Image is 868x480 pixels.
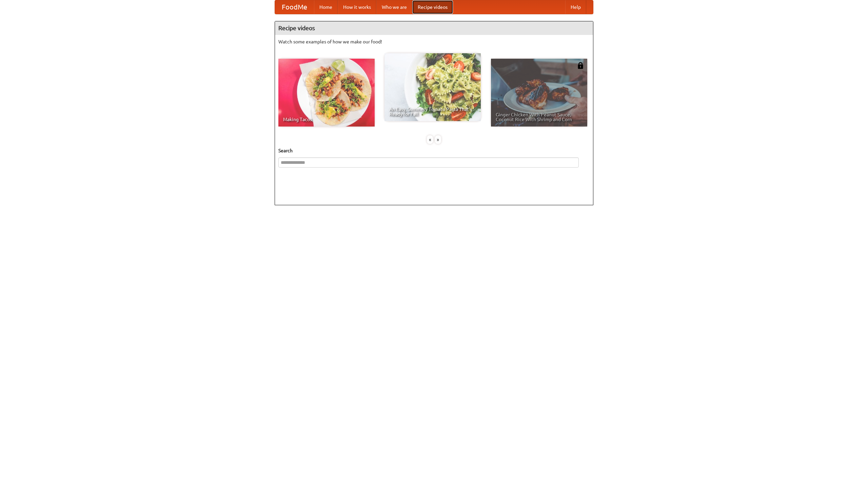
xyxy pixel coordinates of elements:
span: Making Tacos [283,117,370,122]
h4: Recipe videos [275,21,593,35]
a: FoodMe [275,0,314,14]
a: How it works [338,0,376,14]
p: Watch some examples of how we make our food! [278,38,590,45]
a: Making Tacos [278,59,375,127]
a: Help [565,0,586,14]
div: « [427,135,433,144]
h5: Search [278,147,590,154]
a: Who we are [376,0,412,14]
span: An Easy, Summery Tomato Pasta That's Ready for Fall [389,107,476,116]
a: Recipe videos [412,0,453,14]
img: 483408.png [577,62,584,69]
a: An Easy, Summery Tomato Pasta That's Ready for Fall [384,53,481,121]
div: » [435,135,441,144]
a: Home [314,0,338,14]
